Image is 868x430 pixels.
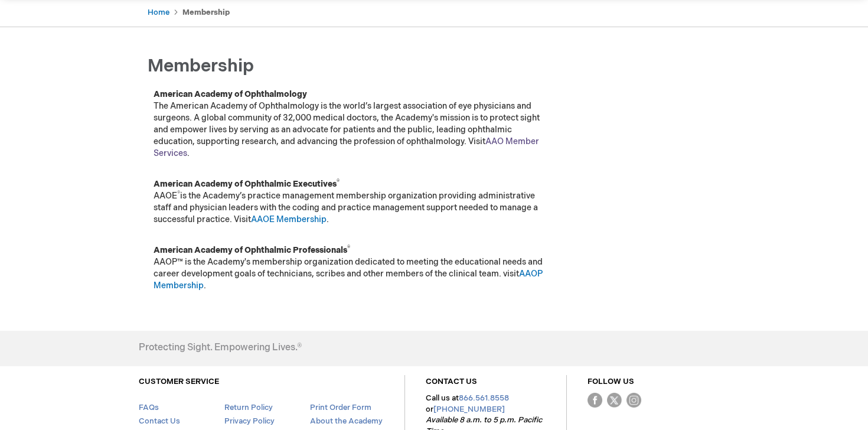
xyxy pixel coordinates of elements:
[459,393,509,403] a: 866.561.8558
[224,403,273,412] a: Return Policy
[182,8,230,17] strong: Membership
[154,245,549,292] p: AAOP™ is the Academy's membership organization dedicated to meeting the educational needs and car...
[154,89,307,99] strong: American Academy of Ophthalmology
[588,377,634,386] a: FOLLOW US
[154,178,549,226] p: AAOE is the Academy’s practice management membership organization providing administrative staff ...
[347,245,350,252] sup: ®
[154,179,340,189] strong: American Academy of Ophthalmic Executives
[154,245,350,255] strong: American Academy of Ophthalmic Professionals
[224,416,275,426] a: Privacy Policy
[426,377,477,386] a: CONTACT US
[139,377,219,386] a: CUSTOMER SERVICE
[607,393,622,408] img: Twitter
[148,8,169,17] a: Home
[626,393,641,408] img: instagram
[139,403,159,412] a: FAQs
[139,416,180,426] a: Contact Us
[148,56,254,77] span: Membership
[177,190,180,197] sup: ®
[310,416,383,426] a: About the Academy
[588,393,602,408] img: Facebook
[139,343,302,353] h4: Protecting Sight. Empowering Lives.®
[337,178,340,185] sup: ®
[310,403,371,412] a: Print Order Form
[433,405,505,414] a: [PHONE_NUMBER]
[251,214,327,224] a: AAOE Membership
[154,89,549,159] p: The American Academy of Ophthalmology is the world’s largest association of eye physicians and su...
